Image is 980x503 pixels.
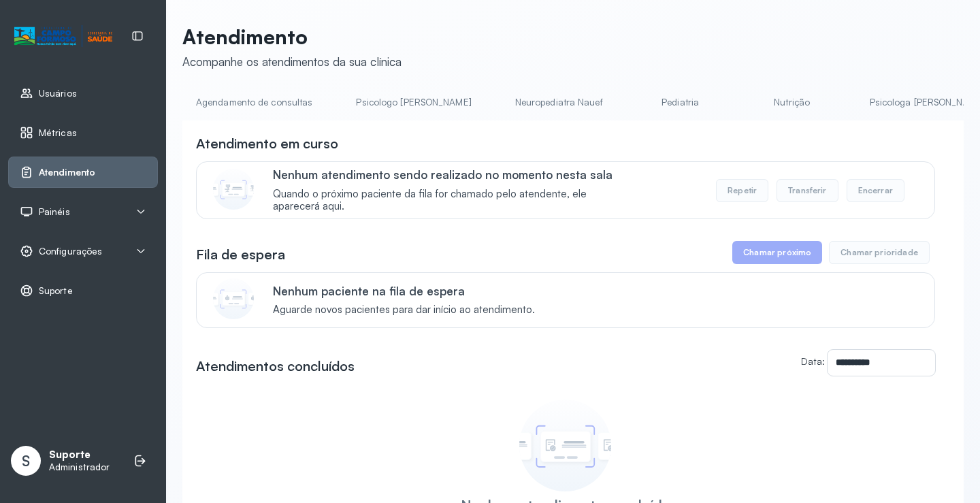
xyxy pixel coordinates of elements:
button: Repetir [716,179,768,202]
img: Imagem de CalloutCard [213,278,254,319]
span: Usuários [39,88,77,99]
a: Métricas [20,126,146,140]
span: Atendimento [39,167,95,178]
div: Acompanhe os atendimentos da sua clínica [182,54,402,69]
p: Atendimento [182,25,402,49]
a: Agendamento de consultas [182,91,326,114]
span: Configurações [39,246,102,257]
h3: Atendimentos concluídos [196,357,355,376]
button: Chamar próximo [732,241,822,264]
h3: Atendimento em curso [196,134,338,153]
p: Nenhum paciente na fila de espera [273,284,535,298]
button: Transferir [777,179,838,202]
img: Imagem de empty state [519,400,611,491]
a: Pediatria [633,91,728,114]
span: Aguarde novos pacientes para dar início ao atendimento. [273,304,535,317]
span: Quando o próximo paciente da fila for chamado pelo atendente, ele aparecerá aqui. [273,188,633,214]
button: Encerrar [847,179,904,202]
h3: Fila de espera [196,245,285,264]
span: Painéis [39,206,70,218]
img: Logotipo do estabelecimento [14,25,112,48]
span: Métricas [39,127,77,139]
a: Neuropediatra Nauef [502,91,617,114]
a: Psicologo [PERSON_NAME] [342,91,485,114]
a: Atendimento [20,165,146,179]
p: Suporte [49,449,110,461]
a: Nutrição [745,91,840,114]
p: Nenhum atendimento sendo realizado no momento nesta sala [273,167,633,182]
span: Suporte [39,285,73,297]
p: Administrador [49,461,110,473]
a: Usuários [20,86,146,100]
button: Chamar prioridade [829,241,930,264]
img: Imagem de CalloutCard [213,169,254,210]
label: Data: [801,355,825,367]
